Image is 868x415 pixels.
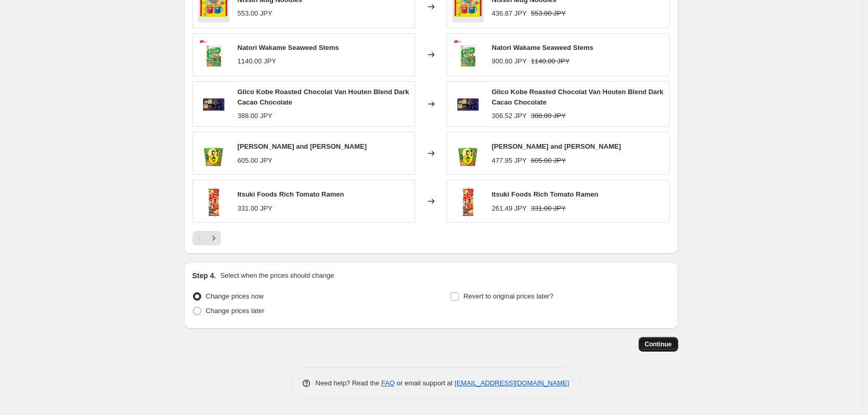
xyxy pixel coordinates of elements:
div: 1140.00 JPY [238,56,276,67]
span: Revert to original prices later? [463,292,553,300]
span: [PERSON_NAME] and [PERSON_NAME] [238,142,367,150]
a: [EMAIL_ADDRESS][DOMAIN_NAME] [455,379,569,387]
img: NO-20240227182545456_80x.png [452,138,484,169]
img: 20231107152208056_80x.jpg [198,186,229,217]
span: Itsuki Foods Rich Tomato Ramen [238,190,344,198]
h2: Step 4. [192,270,216,281]
img: NO-20220617135915495_80x.jpg [198,39,229,70]
button: Next [206,231,221,245]
span: Continue [645,340,672,348]
div: 306.52 JPY [492,111,527,121]
img: NO-20240528154850556_80x.png [452,88,484,120]
button: Continue [639,337,678,352]
strike: 1140.00 JPY [531,56,569,67]
div: 900.60 JPY [492,56,527,67]
div: 261.49 JPY [492,203,527,214]
p: Select when the prices should change [220,270,334,281]
span: Glico Kobe Roasted Chocolat Van Houten Blend Dark Cacao Chocolate [238,88,409,106]
nav: Pagination [192,231,221,245]
span: Itsuki Foods Rich Tomato Ramen [492,190,599,198]
strike: 605.00 JPY [531,155,566,166]
span: Need help? Read the [316,379,382,387]
strike: 553.00 JPY [531,8,566,19]
span: Change prices later [206,307,265,315]
div: 477.95 JPY [492,155,527,166]
span: Glico Kobe Roasted Chocolat Van Houten Blend Dark Cacao Chocolate [492,88,664,106]
a: FAQ [381,379,395,387]
img: NO-20240227182545456_80x.png [198,138,229,169]
span: [PERSON_NAME] and [PERSON_NAME] [492,142,621,150]
strike: 388.00 JPY [531,111,566,121]
div: 436.87 JPY [492,8,527,19]
img: NO-20240528154850556_80x.png [198,88,229,120]
span: Natori Wakame Seaweed Stems [238,44,339,51]
img: 20231107152208056_80x.jpg [452,186,484,217]
div: 331.00 JPY [238,203,273,214]
div: 605.00 JPY [238,155,273,166]
span: or email support at [395,379,455,387]
div: 553.00 JPY [238,8,273,19]
div: 388.00 JPY [238,111,273,121]
strike: 331.00 JPY [531,203,566,214]
span: Natori Wakame Seaweed Stems [492,44,593,51]
img: NO-20220617135915495_80x.jpg [452,39,484,70]
span: Change prices now [206,292,264,300]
